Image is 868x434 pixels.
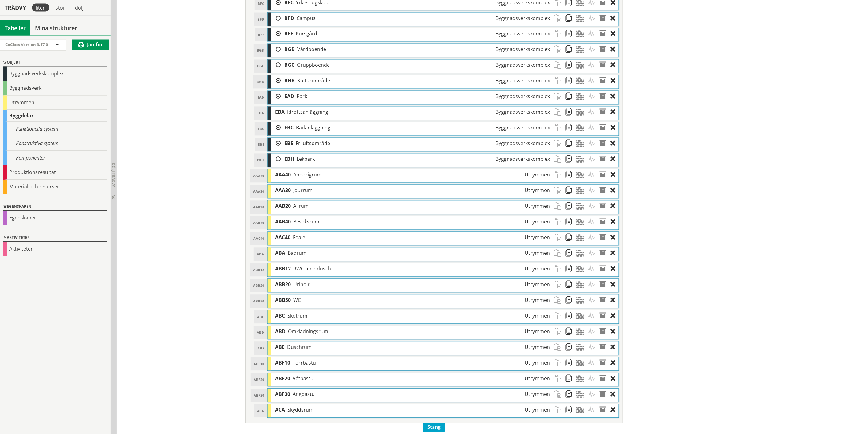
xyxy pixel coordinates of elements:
[576,295,588,306] span: Material
[554,263,565,275] span: Klistra in strukturobjekt
[599,295,610,306] span: Egenskaper
[565,138,576,149] span: Kopiera strukturobjekt
[599,75,610,87] span: Egenskaper
[297,77,330,84] span: Kulturområde
[3,59,107,67] div: Objekt
[554,169,565,181] span: Klistra in strukturobjekt
[599,138,610,149] span: Egenskaper
[281,44,554,55] div: BGB
[275,109,285,116] span: EBA
[554,185,565,196] span: Klistra in strukturobjekt
[254,310,267,324] div: ABC
[271,389,554,400] div: ABF30
[576,263,588,275] span: Material
[275,297,291,304] span: ABB50
[251,373,267,386] div: ABF20
[284,156,294,163] span: EBH
[576,326,588,337] span: Material
[565,279,576,290] span: Kopiera strukturobjekt
[293,281,310,288] span: Urinoir
[284,30,293,37] span: BFF
[293,187,313,194] span: Jourrum
[599,263,610,275] span: Egenskaper
[576,169,588,181] span: Material
[271,232,554,243] div: AAC40
[275,250,285,257] span: ABA
[610,357,619,369] div: Ta bort objekt
[525,360,550,366] span: Utrymmen
[599,310,610,322] span: Egenskaper
[588,107,599,118] span: Aktiviteter
[599,373,610,385] span: Egenskaper
[281,13,554,24] div: BFD
[576,279,588,290] span: Material
[610,154,619,165] div: Ta bort objekt
[588,60,599,71] span: Aktiviteter
[610,91,619,102] div: Ta bort objekt
[588,44,599,55] span: Aktiviteter
[250,216,267,230] div: AAB40
[281,28,554,40] div: BFF
[576,248,588,259] span: Material
[3,151,107,165] div: Komponenter
[588,373,599,385] span: Aktiviteter
[496,30,550,37] span: Byggnadsverkskomplex
[565,107,576,118] span: Kopiera strukturobjekt
[554,248,565,259] span: Klistra in strukturobjekt
[271,216,554,228] div: AAB40
[576,138,588,149] span: Material
[565,326,576,337] span: Kopiera strukturobjekt
[281,138,554,149] div: EBE
[554,122,565,134] span: Klistra in strukturobjekt
[293,172,321,178] span: Anhörigrum
[293,360,316,366] span: Torrbastu
[284,124,294,131] span: EBC
[554,91,565,102] span: Klistra in strukturobjekt
[610,279,619,290] div: Ta bort objekt
[588,342,599,353] span: Aktiviteter
[610,28,619,40] div: Ta bort objekt
[271,248,554,259] div: ABA
[610,201,619,212] div: Ta bort objekt
[565,75,576,87] span: Kopiera strukturobjekt
[275,360,290,366] span: ABF10
[599,201,610,212] span: Egenskaper
[284,15,294,22] span: BFD
[525,172,550,178] span: Utrymmen
[254,342,267,355] div: ABE
[250,279,267,292] div: ABB20
[250,169,267,183] div: AAA40
[554,28,565,40] span: Klistra in strukturobjekt
[554,357,565,369] span: Klistra in strukturobjekt
[565,248,576,259] span: Kopiera strukturobjekt
[599,13,610,24] span: Egenskaper
[275,234,290,241] span: AAC40
[588,75,599,87] span: Aktiviteter
[297,93,307,100] span: Park
[293,234,305,241] span: Foajé
[599,216,610,228] span: Egenskaper
[610,232,619,243] div: Ta bort objekt
[588,138,599,149] span: Aktiviteter
[254,13,267,26] div: BFD
[281,154,554,165] div: EBH
[554,60,565,71] span: Klistra in strukturobjekt
[588,91,599,102] span: Aktiviteter
[525,187,550,194] span: Utrymmen
[565,185,576,196] span: Kopiera strukturobjekt
[271,342,554,353] div: ABE
[599,154,610,165] span: Egenskaper
[554,154,565,165] span: Klistra in strukturobjekt
[287,109,328,116] span: Idrottsanläggning
[496,62,550,69] span: Byggnadsverkskomplex
[296,124,330,131] span: Badanläggning
[599,44,610,55] span: Egenskaper
[565,373,576,385] span: Kopiera strukturobjekt
[297,156,315,163] span: Lekpark
[576,373,588,385] span: Material
[271,357,554,369] div: ABF10
[254,60,267,73] div: BGC
[525,313,550,319] span: Utrymmen
[588,357,599,369] span: Aktiviteter
[565,263,576,275] span: Kopiera strukturobjekt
